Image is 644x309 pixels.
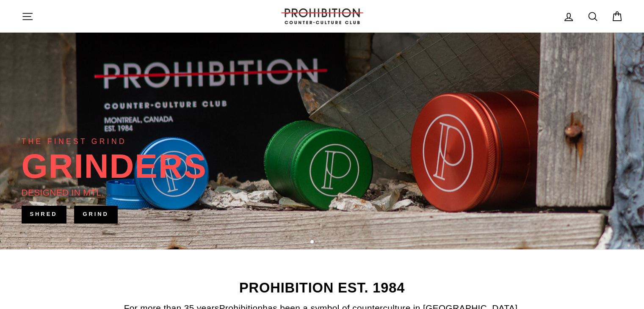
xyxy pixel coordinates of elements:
[22,206,66,223] a: SHRED
[332,240,336,245] button: 4
[22,281,623,295] h2: PROHIBITION EST. 1984
[325,240,329,245] button: 3
[318,240,322,245] button: 2
[74,206,117,223] a: GRIND
[22,149,207,183] div: GRINDERS
[22,185,104,199] div: DESIGNED IN MTL.
[22,135,127,147] div: THE FINEST GRIND
[280,8,365,24] img: PROHIBITION COUNTER-CULTURE CLUB
[310,240,315,244] button: 1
